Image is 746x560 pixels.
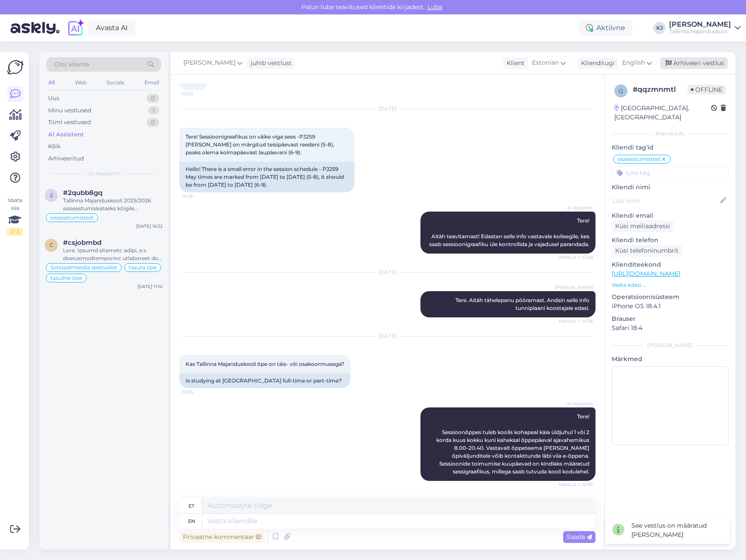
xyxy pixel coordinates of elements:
[182,389,215,395] span: 10:36
[560,205,593,211] span: AI Assistent
[247,59,292,68] div: juhib vestlust
[559,254,593,261] span: Nähtud ✓ 13:28
[653,22,665,34] div: KJ
[660,57,728,69] div: Arhiveeri vestlus
[579,20,632,36] div: Aktiivne
[612,236,728,245] p: Kliendi telefon
[612,166,728,179] input: Lisa tag
[179,268,595,276] div: [DATE]
[67,19,85,37] img: explore-ai
[50,192,53,198] span: 2
[88,21,135,35] a: Avasta AI
[48,106,91,115] div: Minu vestlused
[54,60,89,69] span: Otsi kliente
[7,228,23,236] div: 2 / 3
[619,87,623,94] span: q
[612,130,728,138] div: Kliendi info
[612,196,718,205] input: Lisa nimi
[182,90,215,97] span: 10:03
[63,197,163,212] div: Tallinna Majanduskooli 2025/2026 sisseastumiskatseks kõigile kutseõppe 5.taseme esmaõppe kandidaa...
[532,58,559,68] span: Estonian
[49,242,53,248] span: c
[183,58,235,68] span: [PERSON_NAME]
[614,104,711,122] div: [GEOGRAPHIC_DATA], [GEOGRAPHIC_DATA]
[455,297,591,311] span: Tere. Aitäh tähelepanu pööramast. Andsin selle info tunniplaani koostajale edasi.
[147,94,159,103] div: 0
[48,154,84,163] div: Arhiveeritud
[633,84,687,95] div: # qqzmnmtl
[148,106,159,115] div: 1
[129,265,157,270] span: tasuta õpe
[179,162,354,192] div: Hello! There is a small error in the session schedule - PJ259 May times are marked from [DATE] to...
[612,302,728,311] p: iPhone OS 18.4.1
[73,77,88,88] div: Web
[88,170,119,177] span: AI Assistent
[179,531,265,543] div: Privaatne kommentaar
[147,118,159,127] div: 0
[179,332,595,340] div: [DATE]
[567,533,592,541] span: Saada
[687,85,726,94] span: Offline
[188,514,195,529] div: en
[612,220,674,232] div: Küsi meiliaadressi
[669,21,741,35] a: [PERSON_NAME]Tallinna Majanduskool
[179,373,350,388] div: Is studying at [GEOGRAPHIC_DATA] full-time or part-time?
[425,3,445,11] span: Luba
[622,58,645,68] span: English
[136,223,163,230] div: [DATE] 16:32
[48,94,59,103] div: Uus
[612,183,728,192] p: Kliendi nimi
[137,283,163,290] div: [DATE] 11:10
[555,284,593,291] span: [PERSON_NAME]
[612,245,682,257] div: Küsi telefoninumbrit
[612,270,680,278] a: [URL][DOMAIN_NAME]
[612,143,728,152] p: Kliendi tag'id
[559,481,593,488] span: Nähtud ✓ 10:36
[612,355,728,364] p: Märkmed
[612,341,728,349] div: [PERSON_NAME]
[7,196,23,236] div: Vaata siia
[612,260,728,269] p: Klienditeekond
[48,130,84,139] div: AI Assistent
[631,521,723,539] div: See vestlus on määratud [PERSON_NAME]
[669,28,731,35] div: Tallinna Majanduskool
[612,292,728,302] p: Operatsioonisüsteem
[186,133,336,156] span: Tere! Sessioonigraafikus on väike viga sees -PJ259 [PERSON_NAME] on märgitud teisipäevast reedeni...
[48,118,91,127] div: Tiimi vestlused
[612,314,728,323] p: Brauser
[143,77,161,88] div: Email
[612,281,728,289] p: Vaata edasi ...
[48,142,61,151] div: Kõik
[179,105,595,113] div: [DATE]
[669,21,731,28] div: [PERSON_NAME]
[50,265,117,270] span: Sotsiaalmeedia spetsialist
[63,247,163,262] div: Lore. Ipsumd sitametc adipi, e.s doeiusmodtemporinc utlaboreet do magnaaliqua, eni admini venia q...
[182,193,215,199] span: 13:28
[189,498,194,513] div: et
[612,323,728,333] p: Safari 18.4
[50,215,94,220] span: sisseastumistest
[612,211,728,220] p: Kliendi email
[63,239,102,247] span: #csjobmbd
[503,59,525,68] div: Klient
[559,318,593,324] span: Nähtud ✓ 14:36
[7,59,24,76] img: Askly Logo
[578,59,615,68] div: Klienditugi
[46,77,56,88] div: All
[50,275,82,281] span: tasuline õpe
[63,189,102,197] span: #2qubb8gq
[617,157,661,162] span: sisseastumistest
[186,361,344,367] span: Kas Tallinna Majanduskooli õpe on täis- või osakoormusega?
[560,400,593,407] span: AI Assistent
[105,77,126,88] div: Socials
